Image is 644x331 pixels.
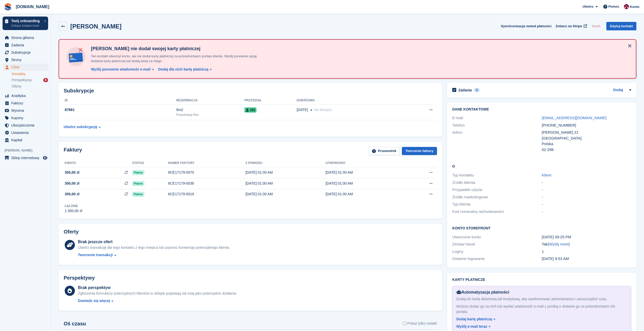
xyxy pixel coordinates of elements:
span: Ubezpieczenie [11,122,42,129]
a: Kontakty [12,72,48,76]
span: Faktury [11,100,42,107]
th: ID [64,96,176,105]
a: menu [3,34,48,41]
span: Płatne [132,192,144,197]
div: 02-298 [542,147,632,153]
div: Polska [542,141,632,147]
a: menu [3,100,48,107]
h2: Karty płatnicze [452,278,631,282]
a: Dowiedz się więcej [78,298,237,304]
a: menu [3,107,48,114]
div: E-mail [452,115,542,121]
div: 0 [474,88,480,92]
h4: [PERSON_NAME] nie dodał swojej karty płatniczej [89,46,267,52]
a: Edytuj kontakt [606,22,636,30]
div: 1 050,00 zł [65,208,82,214]
div: - [542,180,632,186]
div: Przechowuj Flex [176,113,244,117]
div: Dowiedz się więcej [78,298,110,304]
div: [DATE] 09:25 PM [542,234,632,240]
h2: Faktury [64,147,82,155]
a: Dodaj dla nich kartę płatniczą [156,67,212,72]
h2: Oś czasu [64,321,86,327]
div: Tworzenie transakcji [78,252,113,258]
a: menu [3,92,48,99]
h2: [PERSON_NAME] [70,23,121,30]
span: Oferty [12,84,21,89]
div: Kod nominalny rachunkowości [452,209,542,215]
a: Zobacz na Stripe [554,22,588,30]
h2: O [452,163,631,169]
span: [PERSON_NAME] [5,148,51,153]
span: Subskrypcje [11,49,42,56]
div: Adres [452,130,542,153]
div: 6CE17179-0038 [168,181,245,186]
div: [PERSON_NAME] 21 [542,130,632,135]
a: menu [3,122,48,129]
a: menu [3,154,48,161]
span: CRM [11,64,42,71]
a: Tworzenie transakcji [78,252,230,258]
h2: Subskrypcje [64,88,437,94]
div: Tak [542,241,632,247]
th: Przydział [244,96,297,105]
span: Strona główna [11,34,42,41]
a: menu [3,129,48,136]
label: Pokaż tylko notatki [403,321,437,326]
a: Oferty [12,84,48,89]
span: Płatne [132,170,144,175]
div: Utwórz transakcję dla tego kontaktu z tego miejsca lub poprzez konwersję potencjalnego klienta. [78,245,230,250]
div: Typ klienta [452,201,542,207]
span: Ustawienia [11,129,42,136]
div: Telefon [452,122,542,128]
div: [DATE] 01:00 AM [325,191,406,197]
a: Klient [542,173,552,177]
a: [DOMAIN_NAME] [14,3,51,11]
div: Wyślij e-mail teraz [456,324,487,329]
div: - [542,201,632,207]
time: 2025-05-28 07:53:04 UTC [542,256,569,261]
h2: Perspektywy [64,275,95,281]
th: Utworzony [325,159,406,167]
span: ( ) [548,242,570,246]
div: 1 [542,249,632,255]
span: Zadania [11,42,42,49]
a: menu [3,56,48,63]
div: Dodaj ich kartę debetową lub kredytową, aby wyeliminować administratora i zaoszczędzić czas. [456,296,627,302]
span: Na bieżąco [314,108,332,112]
h2: Dane kontaktowe [452,107,631,112]
span: Kapitał [11,136,42,144]
a: Wyślij reset [549,242,569,246]
div: - [542,187,632,193]
span: [DATE] [297,107,308,113]
div: Źródło marketingowe [452,194,542,200]
div: [DATE] 01:00 AM [325,181,406,186]
th: Z powodu [245,159,326,167]
a: Utwórz subskrypcję [64,122,101,132]
th: Rezerwacja [176,96,244,105]
span: Utwórz [582,4,593,9]
h2: Zadania [458,88,472,92]
div: Automatyzacja płatności [456,289,627,295]
div: 6CE17179-0070 [168,170,245,175]
span: 350,00 zł [65,191,79,197]
div: Zgłoszenia formularzy potencjalnych klientów w sklepie pojawiają się tutaj jako potencjalne dział... [78,291,237,296]
div: Ostatnie logowanie [452,256,542,262]
a: Twój onboarding Zobacz kolejne kroki [3,17,48,30]
div: 6CE17179-0019 [168,191,245,197]
a: Dodaj [613,87,623,93]
a: Perspektywy 6 [12,77,48,83]
div: [PHONE_NUMBER] [542,122,632,128]
th: Status [132,159,168,167]
span: Konto [630,4,639,9]
div: Utworzone konto [452,234,542,240]
img: stora-icon-8386f47178a22dfd0bd8f6a31ec36ba5ce8667c1dd55bd0f319d3a0aa187defe.svg [4,3,12,11]
img: Mateusz Kacwin [624,4,629,9]
span: Płatne [132,181,144,186]
span: Zobacz na Stripe [556,24,582,29]
a: Przewodnik [368,147,400,155]
span: 350,00 zł [65,181,79,186]
div: Dodaj dla nich kartę płatniczą [158,67,208,72]
a: [EMAIL_ADDRESS][DOMAIN_NAME] [542,116,607,120]
a: Tworzenie faktury [402,147,437,155]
